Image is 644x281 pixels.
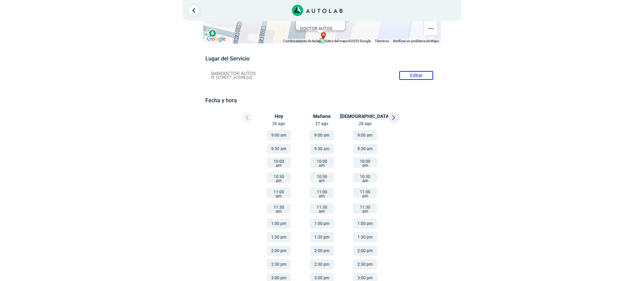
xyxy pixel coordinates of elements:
[310,173,334,183] button: 10:30 am
[353,232,377,242] button: 1:30 pm
[325,39,371,43] span: Datos del mapa ©2025 Google
[353,144,377,154] button: 9:30 am
[310,232,334,242] button: 1:30 pm
[424,22,438,35] button: Reducir
[353,188,377,198] button: 11:00 am
[300,26,345,36] div: Cl. [STREET_ADDRESS]
[267,173,291,183] button: 10:30 am
[205,35,227,43] a: Abre esta zona en Google Maps (se abre en una nueva ventana)
[267,203,291,213] button: 11:30 am
[205,97,439,104] h5: Fecha y hora
[188,5,199,16] a: Ir al paso anterior
[353,203,377,213] button: 11:30 am
[310,130,334,140] button: 9:00 am
[283,39,320,43] button: Combinaciones de teclas
[393,39,439,43] a: Notificar un problema de Maps
[353,218,377,229] button: 1:00 pm
[205,55,439,62] h5: Lugar del Servicio
[310,246,334,256] button: 2:00 pm
[205,35,227,43] img: Google
[353,259,377,269] button: 2:30 pm
[267,144,291,154] button: 9:30 am
[300,26,332,31] b: DOCTOR AUTOS
[330,8,346,24] button: Cerrar
[310,218,334,229] button: 1:00 pm
[310,259,334,269] button: 2:30 pm
[267,130,291,140] button: 9:00 am
[375,39,389,43] a: Términos (se abre en una nueva pestaña)
[310,144,334,154] button: 9:30 am
[353,157,377,168] button: 10:00 am
[353,246,377,256] button: 2:00 pm
[353,173,377,183] button: 10:30 am
[353,130,377,140] button: 9:00 am
[292,7,343,13] a: Link al sitio de autolab
[267,259,291,269] button: 2:30 pm
[310,188,334,198] button: 11:00 am
[267,157,291,168] button: 10:00 am
[322,32,325,38] span: a
[267,218,291,229] button: 1:00 pm
[310,157,334,168] button: 10:00 am
[267,232,291,242] button: 1:30 pm
[310,203,334,213] button: 11:30 am
[267,246,291,256] button: 2:00 pm
[267,188,291,198] button: 11:00 am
